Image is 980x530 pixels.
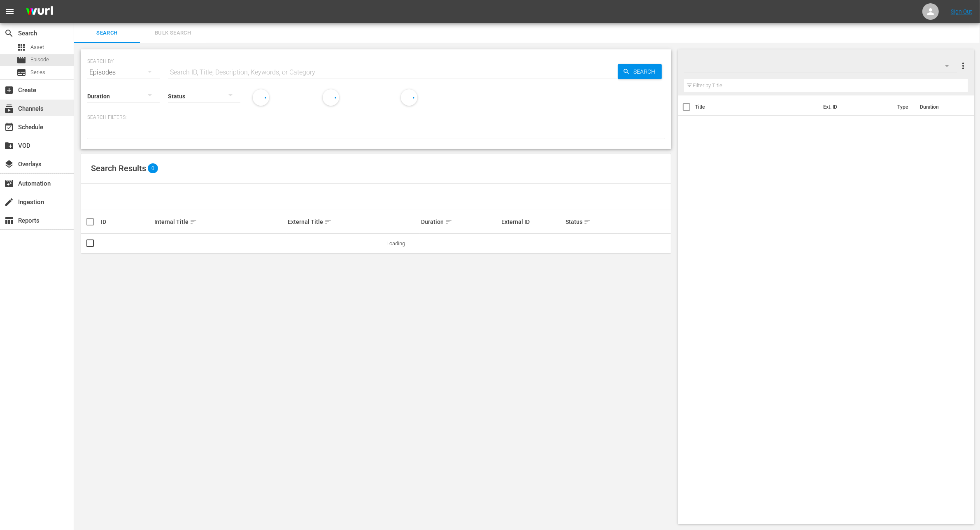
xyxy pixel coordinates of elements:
[30,68,45,77] span: Series
[421,217,499,227] div: Duration
[30,56,49,64] span: Episode
[91,163,146,173] span: Search Results
[145,28,201,38] span: Bulk Search
[4,28,14,38] span: Search
[958,61,968,71] span: more_vert
[4,122,14,132] span: Schedule
[148,163,158,173] span: 0
[951,8,972,15] a: Sign Out
[4,141,14,151] span: VOD
[87,61,160,84] div: Episodes
[618,64,662,79] button: Search
[4,197,14,207] span: Ingestion
[445,218,452,225] span: sort
[386,240,409,246] span: Loading...
[501,219,563,225] div: External ID
[16,67,26,77] span: Series
[30,43,44,51] span: Asset
[4,216,14,225] span: Reports
[324,218,332,225] span: sort
[958,56,968,76] button: more_vert
[87,114,665,121] p: Search Filters:
[101,219,152,225] div: ID
[584,218,591,225] span: sort
[892,95,915,119] th: Type
[915,95,964,119] th: Duration
[4,104,14,114] span: Channels
[4,85,14,95] span: Create
[154,217,285,227] div: Internal Title
[79,28,135,38] span: Search
[695,95,818,119] th: Title
[5,7,15,16] span: menu
[819,95,893,119] th: Ext. ID
[4,159,14,169] span: Overlays
[4,179,14,188] span: Automation
[288,217,419,227] div: External Title
[566,217,617,227] div: Status
[630,64,662,79] span: Search
[16,42,26,52] span: Asset
[16,55,26,65] span: Episode
[190,218,197,225] span: sort
[20,2,59,21] img: ans4CAIJ8jUAAAAAAAAAAAAAAAAAAAAAAAAgQb4GAAAAAAAAAAAAAAAAAAAAAAAAJMjXAAAAAAAAAAAAAAAAAAAAAAAAgAT5G...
